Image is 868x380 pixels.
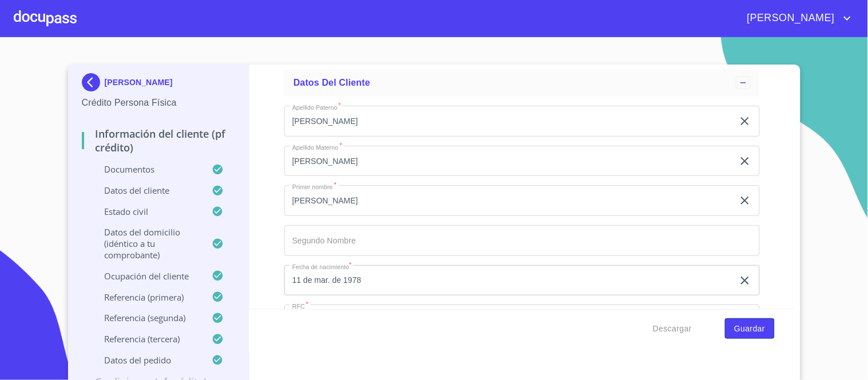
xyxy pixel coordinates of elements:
[82,163,212,175] p: Documentos
[82,96,236,110] p: Crédito Persona Física
[82,127,236,154] p: Información del cliente (PF crédito)
[738,194,752,207] button: clear input
[82,206,212,217] p: Estado Civil
[739,9,854,27] button: account of current user
[284,69,760,97] div: Datos del cliente
[82,270,212,282] p: Ocupación del Cliente
[648,318,696,339] button: Descargar
[734,322,765,336] span: Guardar
[294,78,370,87] span: Datos del cliente
[82,73,236,96] div: [PERSON_NAME]
[739,9,841,27] span: [PERSON_NAME]
[82,333,212,345] p: Referencia (tercera)
[82,226,212,261] p: Datos del domicilio (idéntico a tu comprobante)
[725,318,774,339] button: Guardar
[82,185,212,196] p: Datos del cliente
[82,73,105,91] img: Docupass spot blue
[82,291,212,303] p: Referencia (primera)
[738,114,752,128] button: clear input
[82,354,212,366] p: Datos del pedido
[738,154,752,168] button: clear input
[653,322,692,336] span: Descargar
[82,312,212,323] p: Referencia (segunda)
[105,78,173,87] p: [PERSON_NAME]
